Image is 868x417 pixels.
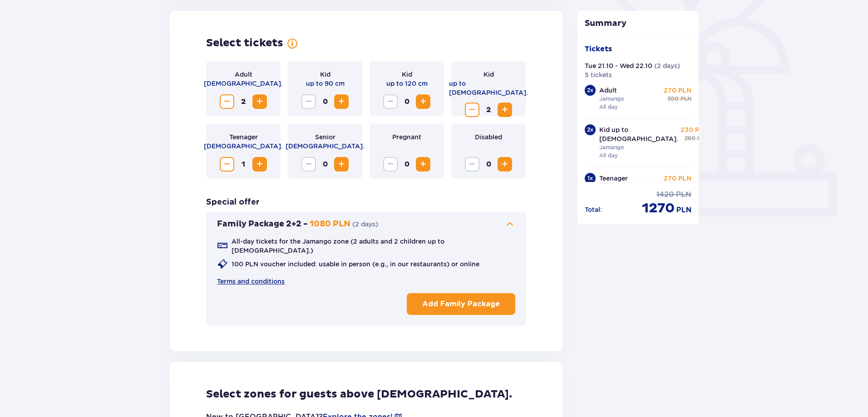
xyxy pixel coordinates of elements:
[599,95,624,103] p: Jamango
[585,61,652,70] p: Tue 21.10 - Wed 22.10
[383,94,398,109] button: Decrease
[204,79,283,88] p: [DEMOGRAPHIC_DATA].
[449,79,528,97] p: up to [DEMOGRAPHIC_DATA].
[334,94,349,109] button: Increase
[206,36,283,50] h2: Select tickets
[599,86,617,95] p: Adult
[399,157,414,172] span: 0
[352,220,378,229] p: ( 2 days )
[315,132,335,142] p: Senior
[498,103,512,117] button: Increase
[642,200,675,217] span: 1270
[236,157,251,172] span: 1
[407,293,515,315] button: Add Family Package
[252,94,267,109] button: Increase
[386,79,428,88] p: up to 120 cm
[585,205,602,214] p: Total :
[334,157,349,172] button: Increase
[599,152,618,160] p: All day
[585,44,612,54] p: Tickets
[685,134,695,142] span: 260
[220,157,234,172] button: Decrease
[585,173,596,184] div: 1 x
[217,277,285,286] a: Terms and conditions
[465,157,479,172] button: Decrease
[681,95,691,103] span: PLN
[697,134,708,142] span: PLN
[252,157,267,172] button: Increase
[217,219,515,230] button: Family Package 2+2 -1080 PLN(2 days)
[318,157,332,172] span: 0
[301,157,316,172] button: Decrease
[667,95,679,103] span: 300
[392,132,421,142] p: Pregnant
[422,299,500,309] p: Add Family Package
[654,61,680,70] p: ( 2 days )
[310,219,350,230] p: 1080 PLN
[416,94,430,109] button: Increase
[217,219,308,230] p: Family Package 2+2 -
[232,260,479,269] p: 100 PLN voucher included: usable in person (e.g., in our restaurants) or online
[301,94,316,109] button: Decrease
[206,388,526,401] h2: Select zones for guests above [DEMOGRAPHIC_DATA].
[399,94,414,109] span: 0
[465,103,479,117] button: Decrease
[320,70,330,79] p: Kid
[481,103,496,117] span: 2
[206,197,260,208] h3: Special offer
[681,125,708,134] p: 230 PLN
[416,157,430,172] button: Increase
[483,70,494,79] p: Kid
[318,94,332,109] span: 0
[676,190,691,200] span: PLN
[585,85,596,96] div: 2 x
[204,142,283,151] p: [DEMOGRAPHIC_DATA].
[383,157,398,172] button: Decrease
[599,174,628,183] p: Teenager
[599,143,624,152] p: Jamango
[236,94,251,109] span: 2
[676,205,691,215] span: PLN
[229,132,258,142] p: Teenager
[664,174,691,183] p: 270 PLN
[220,94,234,109] button: Decrease
[599,125,678,143] p: Kid up to [DEMOGRAPHIC_DATA].
[306,79,345,88] p: up to 90 cm
[585,70,612,79] p: 5 tickets
[577,18,699,29] p: Summary
[481,157,496,172] span: 0
[402,70,412,79] p: Kid
[475,132,502,142] p: Disabled
[599,103,618,111] p: All day
[664,86,691,95] p: 270 PLN
[286,142,365,151] p: [DEMOGRAPHIC_DATA].
[656,190,674,200] span: 1420
[498,157,512,172] button: Increase
[585,124,596,135] div: 2 x
[235,70,252,79] p: Adult
[232,237,515,255] p: All-day tickets for the Jamango zone (2 adults and 2 children up to [DEMOGRAPHIC_DATA].)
